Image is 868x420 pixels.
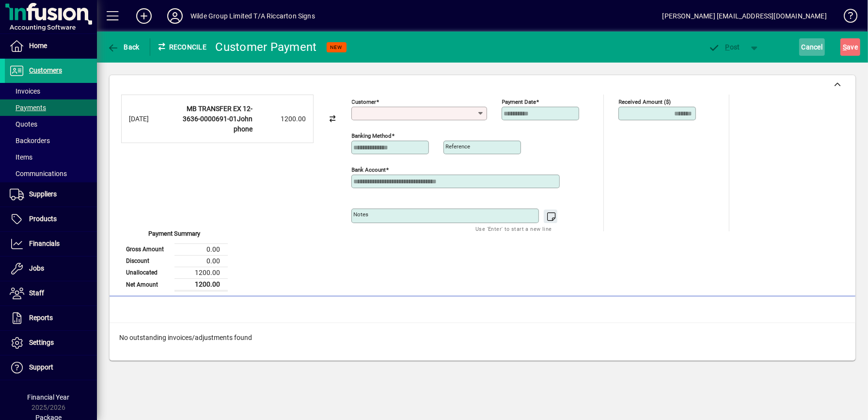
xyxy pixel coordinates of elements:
[29,240,60,247] span: Financials
[5,165,97,182] a: Communications
[704,38,745,56] button: Post
[5,149,97,165] a: Items
[28,393,70,401] span: Financial Year
[5,232,97,256] a: Financials
[502,98,537,105] mat-label: Payment Date
[5,355,97,380] a: Support
[29,66,62,74] span: Customers
[5,99,97,116] a: Payments
[107,43,140,51] span: Back
[257,114,306,124] div: 1200.00
[128,7,159,25] button: Add
[105,38,142,56] button: Back
[174,255,228,267] td: 0.00
[840,38,860,56] button: Save
[5,132,97,149] a: Backorders
[5,34,97,58] a: Home
[29,264,44,272] span: Jobs
[5,331,97,355] a: Settings
[709,43,740,51] span: ost
[843,39,858,55] span: ave
[121,243,174,255] td: Gross Amount
[726,43,730,51] span: P
[121,229,228,243] div: Payment Summary
[110,323,855,353] div: No outstanding invoices/adjustments found
[352,98,377,105] mat-label: Customer
[5,207,97,231] a: Products
[29,42,47,49] span: Home
[174,267,228,278] td: 1200.00
[10,104,46,112] span: Payments
[216,39,317,55] div: Customer Payment
[174,243,228,255] td: 0.00
[619,98,671,105] mat-label: Received Amount ($)
[843,43,847,51] span: S
[29,339,54,346] span: Settings
[29,363,53,371] span: Support
[5,306,97,330] a: Reports
[446,143,471,150] mat-label: Reference
[331,44,343,50] span: NEW
[5,281,97,306] a: Staff
[799,38,825,56] button: Cancel
[121,267,174,278] td: Unallocated
[190,8,315,24] div: Wilde Group Limited T/A Riccarton Signs
[121,255,174,267] td: Discount
[10,120,37,128] span: Quotes
[836,2,856,33] a: Knowledge Base
[29,190,57,198] span: Suppliers
[159,7,190,25] button: Profile
[10,137,50,145] span: Backorders
[5,182,97,207] a: Suppliers
[150,39,208,55] div: Reconcile
[802,39,823,55] span: Cancel
[121,231,228,291] app-page-summary-card: Payment Summary
[97,38,150,56] app-page-header-button: Back
[121,278,174,291] td: Net Amount
[352,132,392,139] mat-label: Banking method
[10,153,32,161] span: Items
[29,289,44,297] span: Staff
[475,223,552,234] mat-hint: Use 'Enter' to start a new line
[129,114,168,124] div: [DATE]
[10,170,67,178] span: Communications
[183,105,253,133] strong: MB TRANSFER EX 12-3636-0000691-01John phone
[352,166,386,173] mat-label: Bank Account
[663,8,827,24] div: [PERSON_NAME] [EMAIL_ADDRESS][DOMAIN_NAME]
[5,116,97,132] a: Quotes
[174,278,228,291] td: 1200.00
[10,87,40,95] span: Invoices
[5,257,97,281] a: Jobs
[29,314,53,322] span: Reports
[5,83,97,99] a: Invoices
[354,211,369,218] mat-label: Notes
[29,215,57,223] span: Products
